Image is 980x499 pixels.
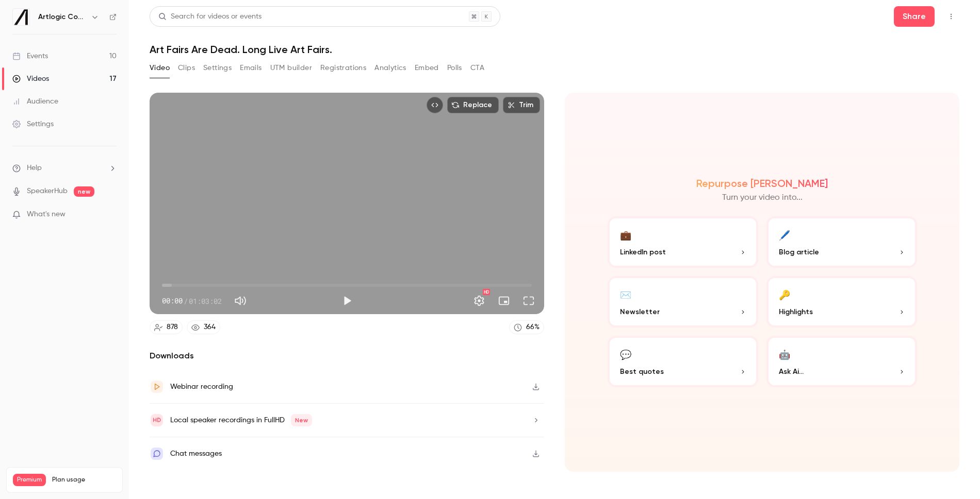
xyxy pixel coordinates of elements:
[427,97,443,113] button: Embed video
[13,9,29,25] img: Artlogic Connect 2025
[203,60,232,76] button: Settings
[779,247,819,257] span: Blog article
[779,227,790,243] div: 🖊️
[779,366,804,377] span: Ask Ai...
[270,60,312,76] button: UTM builder
[150,320,183,334] a: 878
[766,216,917,268] button: 🖊️Blog article
[779,346,790,362] div: 🤖
[178,60,195,76] button: Clips
[494,290,514,311] button: Turn on miniplayer
[27,186,68,197] a: SpeakerHub
[162,296,222,306] div: 00:00
[620,306,660,317] span: Newsletter
[27,209,66,220] span: What's new
[74,186,94,197] span: new
[894,6,935,27] button: Share
[608,336,758,387] button: 💬Best quotes
[526,322,540,333] div: 66 %
[779,286,790,302] div: 🔑
[170,448,222,460] div: Chat messages
[766,276,917,328] button: 🔑Highlights
[696,177,828,190] h2: Repurpose [PERSON_NAME]
[470,60,484,76] button: CTA
[320,60,366,76] button: Registrations
[620,366,664,377] span: Best quotes
[104,210,117,219] iframe: Noticeable Trigger
[150,60,170,76] button: Video
[766,336,917,387] button: 🤖Ask Ai...
[518,290,539,311] button: Full screen
[291,414,312,426] span: New
[483,289,490,295] div: HD
[337,290,357,311] button: Play
[469,290,489,311] button: Settings
[52,476,116,484] span: Plan usage
[620,247,666,257] span: LinkedIn post
[13,474,46,486] span: Premium
[204,322,216,333] div: 364
[503,97,540,113] button: Trim
[187,320,220,334] a: 364
[150,43,959,56] h1: Art Fairs Are Dead. Long Live Art Fairs.
[722,192,803,204] p: Turn your video into...
[27,163,42,174] span: Help
[240,60,262,76] button: Emails
[509,320,544,334] a: 66%
[447,97,499,113] button: Replace
[38,12,87,22] h6: Artlogic Connect 2025
[170,381,233,393] div: Webinar recording
[184,296,188,306] span: /
[447,60,462,76] button: Polls
[608,216,758,268] button: 💼LinkedIn post
[12,119,54,129] div: Settings
[167,322,178,333] div: 878
[620,346,631,362] div: 💬
[12,51,48,61] div: Events
[12,74,49,84] div: Videos
[12,96,58,107] div: Audience
[374,60,406,76] button: Analytics
[943,8,959,25] button: Top Bar Actions
[779,306,813,317] span: Highlights
[170,414,312,426] div: Local speaker recordings in FullHD
[162,296,183,306] span: 00:00
[620,286,631,302] div: ✉️
[608,276,758,328] button: ✉️Newsletter
[415,60,439,76] button: Embed
[12,163,117,174] li: help-dropdown-opener
[620,227,631,243] div: 💼
[158,11,262,22] div: Search for videos or events
[150,350,544,362] h2: Downloads
[189,296,222,306] span: 01:03:02
[230,290,251,311] button: Mute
